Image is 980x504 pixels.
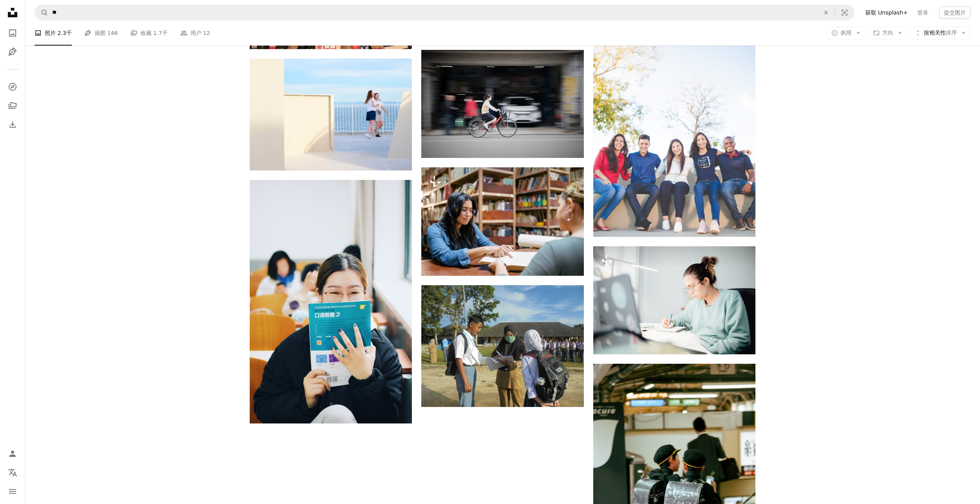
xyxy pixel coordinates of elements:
[912,6,933,19] a: 登录
[910,27,971,39] button: 按相关性排序
[5,25,20,41] a: 照片
[5,79,20,95] a: 探索
[827,27,865,39] button: 执照
[35,5,48,20] button: 搜索 Unsplash
[5,465,20,480] button: 语言
[861,6,912,19] a: 获取 Unsplash+
[593,297,755,304] a: 一位女士坐在桌前，在纸上写字
[865,9,908,16] font: 获取 Unsplash+
[593,27,755,237] img: 白天，一群人坐在树边的长椅上
[141,30,152,36] font: 收藏
[421,167,583,275] img: 两位女士坐在图书馆的桌子旁
[250,59,412,170] img: 几个女人站在一起
[421,50,583,158] img: 一名女子骑着自行车在街上行驶
[250,111,412,118] a: 几个女人站在一起
[593,482,755,489] a: 几个四处走动的人
[868,27,907,39] button: 方向
[593,246,755,354] img: 一位女士坐在桌前，在纸上写字
[946,29,957,36] font: 排序
[924,29,946,36] font: 按相关性
[130,20,168,46] a: 收藏 1.7千
[5,98,20,114] a: 收藏
[421,218,583,225] a: 两位女士坐在图书馆的桌子旁
[944,9,966,16] font: 提交图片
[203,30,210,36] font: 12
[421,342,583,349] a: 一群穿着衣服的人
[5,117,20,132] a: 下载历史记录
[250,180,412,423] img: 女人读的书
[153,30,167,36] font: 1.7千
[917,9,928,16] font: 登录
[250,298,412,305] a: 女人读的书
[180,20,210,46] a: 用户 12
[421,100,583,107] a: 一名女子骑着自行车在街上行驶
[95,30,106,36] font: 插图
[35,5,854,20] form: 在全站范围内查找视觉效果
[421,285,583,407] img: 一群穿着衣服的人
[5,446,20,462] a: 登录 / 注册
[835,5,854,20] button: 视觉搜索
[190,30,201,36] font: 用户
[882,29,893,36] font: 方向
[107,30,118,36] font: 146
[5,5,20,22] a: 首页 — Unsplash
[5,484,20,499] button: 菜单
[5,44,20,60] a: 插图
[593,128,755,135] a: 白天，一群人坐在树边的长椅上
[841,29,852,36] font: 执照
[939,6,971,19] button: 提交图片
[84,20,118,46] a: 插图 146
[817,5,835,20] button: 清除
